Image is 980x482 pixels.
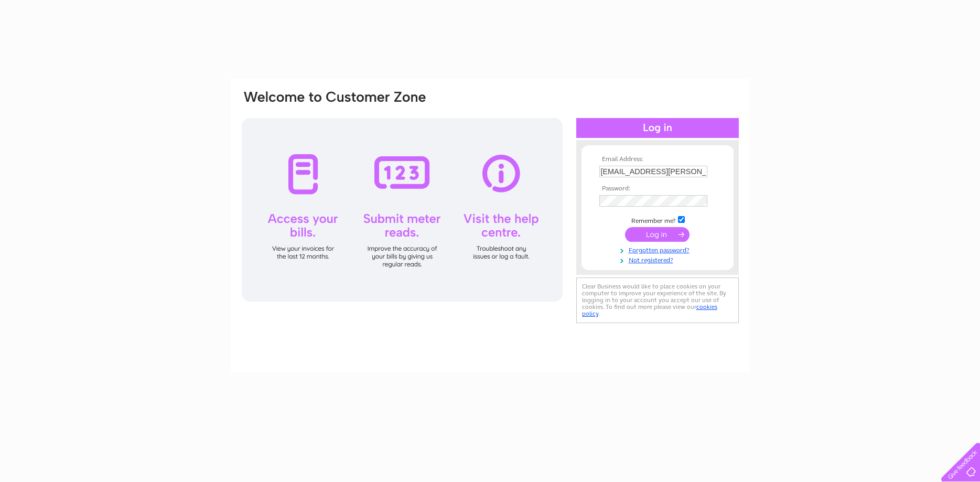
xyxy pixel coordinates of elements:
[582,303,717,317] a: cookies policy
[597,185,718,192] th: Password:
[599,254,718,264] a: Not registered?
[576,277,739,323] div: Clear Business would like to place cookies on your computer to improve your experience of the sit...
[625,227,690,242] input: Submit
[597,215,718,225] td: Remember me?
[599,244,718,254] a: Forgotten password?
[597,156,718,163] th: Email Address:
